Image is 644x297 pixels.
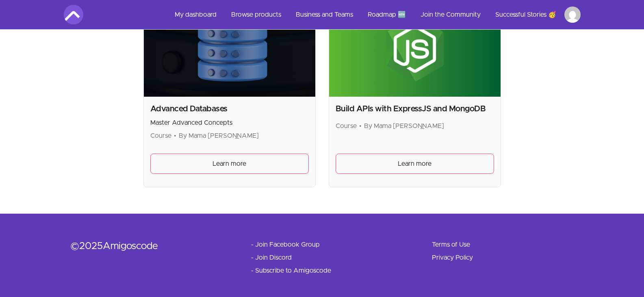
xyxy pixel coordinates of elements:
[251,240,320,249] a: - Join Facebook Group
[432,240,470,249] a: Terms of Use
[432,253,473,262] a: Privacy Policy
[70,240,225,253] div: © 2025 Amigoscode
[225,5,288,24] a: Browse products
[168,5,223,24] a: My dashboard
[359,123,362,129] span: •
[336,154,494,174] a: Learn more
[150,154,309,174] a: Learn more
[64,5,83,24] img: Amigoscode logo
[150,132,171,139] span: Course
[564,7,581,23] img: Profile image for Soufiane Lemsouri
[364,123,444,129] span: By Mama [PERSON_NAME]
[174,132,176,139] span: •
[150,103,309,115] h2: Advanced Databases
[251,253,292,262] a: - Join Discord
[251,266,331,275] a: - Subscribe to Amigoscode
[398,159,432,169] span: Learn more
[336,103,494,115] h2: Build APIs with ExpressJS and MongoDB
[144,0,315,97] img: Product image for Advanced Databases
[361,5,412,24] a: Roadmap 🆕
[179,132,259,139] span: By Mama [PERSON_NAME]
[289,5,360,24] a: Business and Teams
[414,5,487,24] a: Join the Community
[336,123,357,129] span: Course
[168,5,581,24] nav: Main
[150,118,309,128] p: Master Advanced Concepts
[489,5,563,24] a: Successful Stories 🥳
[329,0,501,97] img: Product image for Build APIs with ExpressJS and MongoDB
[212,159,246,169] span: Learn more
